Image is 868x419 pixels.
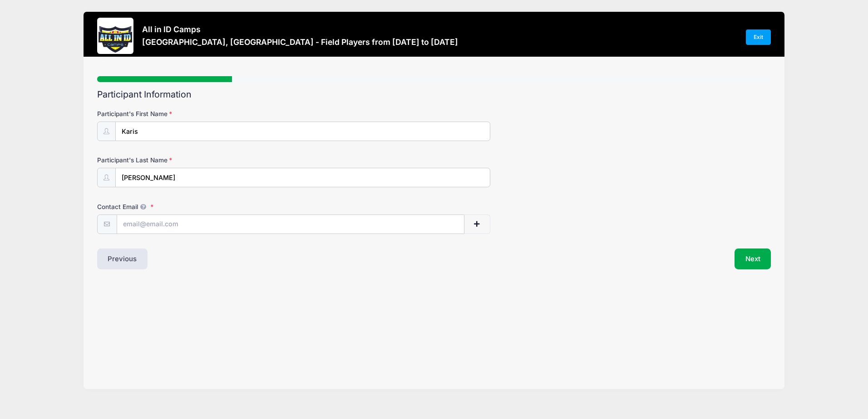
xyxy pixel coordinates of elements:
h3: [GEOGRAPHIC_DATA], [GEOGRAPHIC_DATA] - Field Players from [DATE] to [DATE] [142,37,458,47]
label: Participant's First Name [97,109,322,118]
h2: Participant Information [97,89,771,100]
h3: All in ID Camps [142,24,458,34]
span: We will send confirmations, payment reminders, and custom email messages to each address listed. ... [138,203,149,210]
input: email@email.com [117,214,464,234]
button: Previous [97,248,148,269]
label: Participant's Last Name [97,156,322,165]
button: Next [735,248,771,269]
label: Contact Email [97,202,322,211]
input: Participant's Last Name [115,168,490,187]
input: Participant's First Name [115,122,490,141]
a: Exit [746,29,771,45]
